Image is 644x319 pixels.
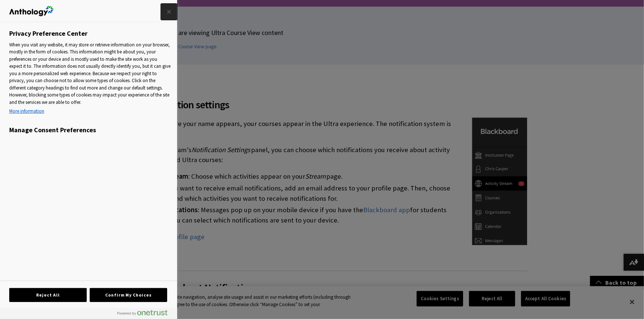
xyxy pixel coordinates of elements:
h3: Manage Consent Preferences [9,126,171,138]
h2: Privacy Preference Center [9,29,87,38]
button: Confirm My Choices [90,288,167,302]
div: When you visit any website, it may store or retrieve information on your browser, mostly in the f... [9,41,171,117]
div: Company Logo [9,4,54,18]
a: Powered by OneTrust Opens in a new Tab [117,310,173,319]
button: Close [161,4,177,20]
img: Powered by OneTrust Opens in a new Tab [117,310,168,316]
a: More information about your privacy, opens in a new tab [9,108,171,115]
button: Reject All [9,288,87,302]
img: Company Logo [9,6,54,16]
